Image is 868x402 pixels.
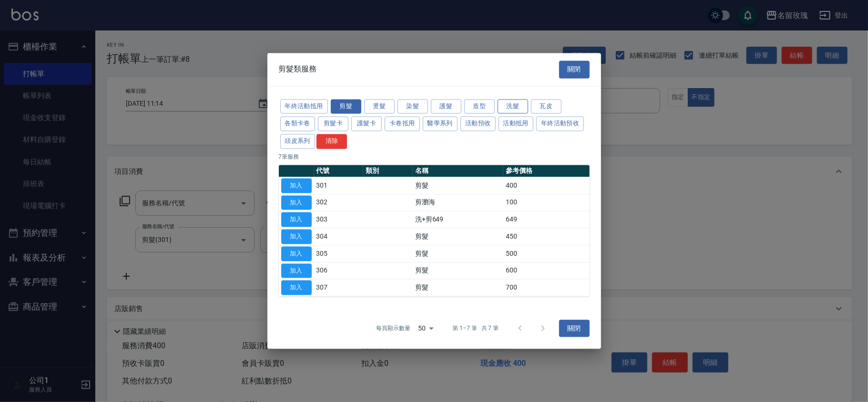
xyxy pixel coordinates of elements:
button: 加入 [281,178,312,193]
p: 每頁顯示數量 [376,324,410,333]
td: 304 [314,228,364,245]
button: 剪髮 [331,99,361,114]
button: 年終活動預收 [536,117,584,131]
button: 清除 [317,134,347,149]
p: 7 筆服務 [279,152,590,161]
td: 剪髮 [413,262,504,279]
button: 活動抵用 [499,117,534,131]
p: 第 1–7 筆 共 7 筆 [452,324,499,333]
td: 洗+剪649 [413,211,504,228]
button: 洗髮 [498,99,528,114]
button: 加入 [281,263,312,278]
th: 名稱 [413,165,504,177]
td: 307 [314,279,364,296]
td: 700 [503,279,589,296]
th: 代號 [314,165,364,177]
button: 染髮 [398,99,428,114]
button: 護髮卡 [351,117,382,131]
th: 類別 [363,165,413,177]
th: 參考價格 [503,165,589,177]
button: 加入 [281,212,312,227]
button: 加入 [281,281,312,295]
button: 各類卡卷 [280,117,316,131]
button: 活動預收 [460,117,496,131]
button: 醫學系列 [423,117,458,131]
button: 造型 [464,99,495,114]
td: 剪髮 [413,228,504,245]
button: 燙髮 [364,99,395,114]
td: 303 [314,211,364,228]
button: 卡卷抵用 [385,117,420,131]
button: 關閉 [559,60,590,78]
td: 剪髮 [413,245,504,262]
div: 50 [414,315,437,341]
td: 302 [314,194,364,211]
td: 剪髮 [413,177,504,194]
td: 305 [314,245,364,262]
button: 年終活動抵用 [280,99,328,114]
button: 剪髮卡 [318,117,348,131]
td: 306 [314,262,364,279]
td: 100 [503,194,589,211]
button: 加入 [281,229,312,244]
button: 護髮 [431,99,461,114]
button: 瓦皮 [531,99,562,114]
button: 加入 [281,195,312,210]
td: 600 [503,262,589,279]
td: 500 [503,245,589,262]
button: 加入 [281,246,312,261]
button: 關閉 [559,320,590,337]
td: 剪瀏海 [413,194,504,211]
td: 450 [503,228,589,245]
td: 剪髮 [413,279,504,296]
td: 301 [314,177,364,194]
td: 649 [503,211,589,228]
button: 頭皮系列 [280,134,316,149]
span: 剪髮類服務 [279,65,317,74]
td: 400 [503,177,589,194]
